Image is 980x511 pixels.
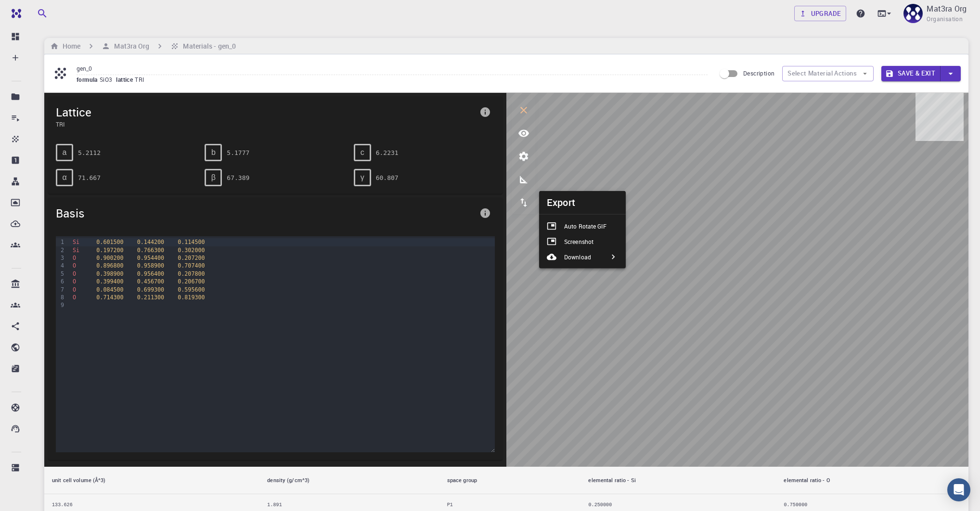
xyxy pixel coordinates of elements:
span: 0.896800 [96,262,123,269]
span: c [361,148,364,157]
div: 5 [56,270,65,278]
span: TRI [135,76,148,83]
div: 3 [56,254,65,262]
span: 0.456700 [137,278,164,285]
button: Select Material Actions [782,66,874,81]
p: Screenshot [564,237,593,246]
button: Upgrade [794,6,847,21]
span: 0.601500 [96,239,123,245]
div: 7 [56,286,65,294]
button: info [476,204,495,223]
th: unit cell volume (Å^3) [44,467,259,494]
span: Basis [56,205,476,221]
span: 0.084500 [96,286,123,293]
span: β [211,173,216,182]
span: 0.956400 [137,270,164,277]
pre: 60.807 [376,169,399,186]
span: 0.900200 [96,255,123,261]
span: 0.211300 [137,294,164,301]
span: 0.197200 [96,247,123,254]
span: 0.206700 [178,278,205,285]
span: Si [73,247,79,254]
span: Support [20,7,55,15]
img: logo [8,9,21,18]
pre: 67.389 [227,169,249,186]
span: O [73,262,76,269]
p: Download [564,253,591,261]
th: elemental ratio - O [776,467,968,494]
th: elemental ratio - Si [580,467,776,494]
div: Open Intercom Messenger [947,478,970,501]
pre: 5.2112 [78,144,101,161]
div: 9 [56,301,65,309]
div: 4 [56,262,65,269]
p: Auto Rotate GIF [564,222,606,230]
img: Mat3ra Org [903,4,923,23]
span: a [63,148,67,157]
span: 0.958900 [137,262,164,269]
nav: breadcrumb [48,41,238,51]
span: γ [361,173,364,182]
span: 0.714300 [96,294,123,301]
div: 6 [56,278,65,285]
span: Lattice [56,104,476,120]
span: 0.207800 [178,270,205,277]
div: 1 [56,238,65,246]
span: O [73,278,76,285]
pre: 6.2231 [376,144,399,161]
span: 0.707400 [178,262,205,269]
span: formula [77,76,100,83]
button: info [476,102,495,122]
span: 0.144200 [137,239,164,245]
span: SiO3 [100,76,116,83]
span: 0.595600 [178,286,205,293]
h6: Export [547,195,575,210]
span: 0.819300 [178,294,205,301]
div: 2 [56,246,65,254]
span: b [211,148,216,157]
span: Organisation [927,14,963,24]
span: lattice [116,76,135,83]
div: 8 [56,294,65,301]
span: 0.399400 [96,278,123,285]
span: 0.954400 [137,255,164,261]
th: space group [439,467,581,494]
h6: Mat3ra Org [110,41,149,51]
pre: 71.667 [78,169,101,186]
h6: Materials - gen_0 [179,41,236,51]
span: Description [743,69,774,77]
span: TRI [56,120,476,128]
span: O [73,255,76,261]
span: O [73,286,76,293]
span: 0.302000 [178,247,205,254]
th: density (g/cm^3) [259,467,439,494]
span: O [73,270,76,277]
h6: Home [59,41,80,51]
span: Si [73,239,79,245]
span: α [62,173,66,182]
span: O [73,294,76,301]
span: 0.766300 [137,247,164,254]
pre: 5.1777 [227,144,249,161]
span: 0.114500 [178,239,205,245]
button: Save & Exit [881,66,941,81]
p: Mat3ra Org [927,3,967,14]
span: 0.207200 [178,255,205,261]
span: 0.699300 [137,286,164,293]
span: 0.398900 [96,270,123,277]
